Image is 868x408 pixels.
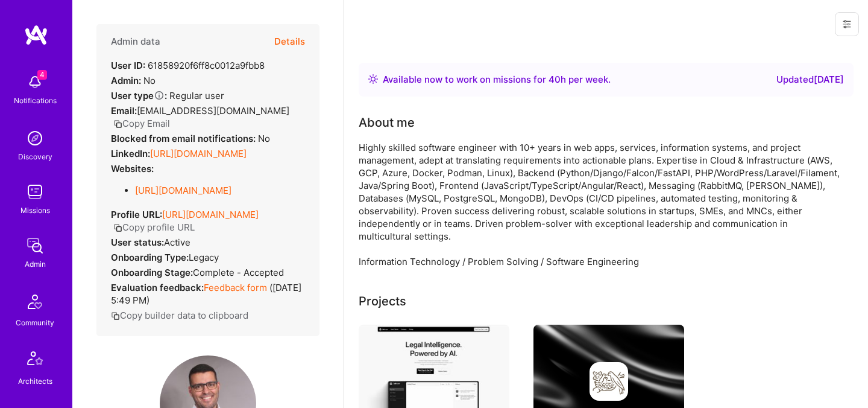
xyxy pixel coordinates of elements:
strong: User ID: [111,60,145,71]
div: No [111,132,270,145]
i: icon Copy [113,120,122,129]
span: 40 [549,74,561,85]
i: icon Copy [113,223,122,232]
button: Copy Email [113,117,170,130]
h4: Admin data [111,36,160,47]
img: Community [20,287,49,316]
strong: Onboarding Type: [111,252,189,263]
div: Highly skilled software engineer with 10+ years in web apps, services, information systems, and p... [359,141,841,268]
strong: LinkedIn: [111,148,150,159]
img: discovery [23,126,47,150]
div: Available now to work on missions for h per week . [383,72,611,87]
div: Admin [25,258,46,270]
span: 4 [37,70,47,80]
strong: Admin: [111,75,141,86]
img: admin teamwork [23,234,47,258]
div: 61858920f6ff8c0012a9fbb8 [111,59,265,72]
i: icon Copy [111,311,120,320]
span: legacy [189,252,219,263]
strong: Websites: [111,163,154,174]
div: Updated [DATE] [776,72,844,87]
div: Regular user [111,89,224,102]
a: [URL][DOMAIN_NAME] [162,209,259,220]
div: Missions [20,204,50,217]
img: Company logo [590,362,628,401]
div: Community [16,316,54,329]
span: [EMAIL_ADDRESS][DOMAIN_NAME] [137,105,289,116]
span: Complete - Accepted [193,267,284,278]
div: About me [359,113,415,132]
div: ( [DATE] 5:49 PM ) [111,281,305,307]
div: No [111,74,156,87]
strong: User status: [111,237,164,248]
img: Architects [20,346,49,375]
strong: Profile URL: [111,209,162,220]
button: Copy profile URL [113,221,195,234]
i: Help [154,90,165,101]
strong: Email: [111,105,137,116]
strong: Onboarding Stage: [111,267,193,278]
strong: Blocked from email notifications: [111,133,258,144]
div: Projects [359,292,406,310]
a: Feedback form [204,282,267,293]
button: Copy builder data to clipboard [111,309,248,322]
strong: Evaluation feedback: [111,282,204,293]
img: logo [24,24,48,46]
a: [URL][DOMAIN_NAME] [135,185,231,196]
img: Availability [368,74,378,84]
img: teamwork [23,180,47,204]
button: Details [274,24,305,59]
a: [URL][DOMAIN_NAME] [150,148,247,159]
img: bell [23,70,47,94]
div: Architects [18,375,52,387]
div: Notifications [14,94,57,107]
div: Discovery [18,150,52,163]
strong: User type : [111,90,167,101]
span: Active [164,237,190,248]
